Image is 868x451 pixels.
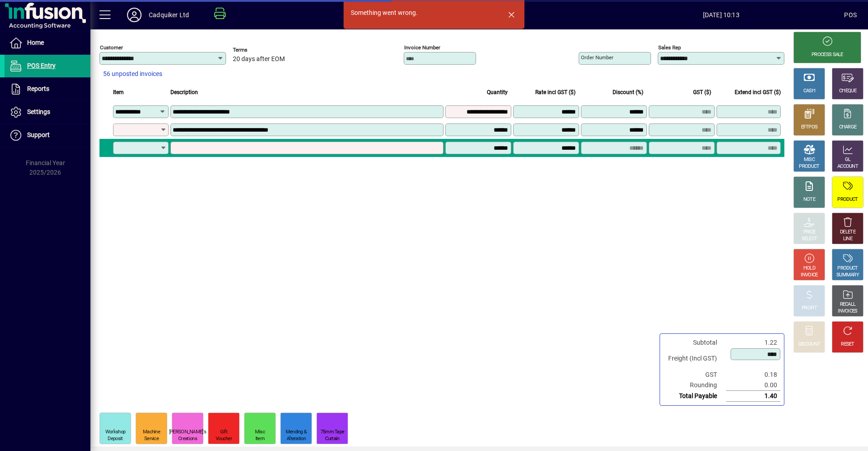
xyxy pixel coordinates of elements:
[113,87,124,97] span: Item
[802,236,817,242] div: SELECT
[664,391,726,402] td: Total Payable
[838,308,857,315] div: INVOICES
[487,87,508,97] span: Quantity
[598,8,844,22] span: [DATE] 10:13
[839,88,856,95] div: CHEQUE
[143,429,160,436] div: Machine
[844,8,857,22] div: POS
[837,265,858,272] div: PRODUCT
[837,196,858,203] div: PRODUCT
[100,44,123,51] mat-label: Customer
[169,429,207,436] div: [PERSON_NAME]'s
[120,7,149,23] button: Profile
[27,108,50,115] span: Settings
[108,436,123,442] div: Deposit
[837,163,858,170] div: ACCOUNT
[840,301,856,308] div: RECALL
[27,131,50,138] span: Support
[799,163,819,170] div: PRODUCT
[735,87,781,97] span: Extend incl GST ($)
[836,272,859,279] div: SUMMARY
[233,47,287,53] span: Terms
[803,196,815,203] div: NOTE
[321,429,344,436] div: 75mm Tape
[803,265,815,272] div: HOLD
[664,348,726,370] td: Freight (Incl GST)
[103,69,162,79] span: 56 unposted invoices
[286,429,307,436] div: Mending &
[581,54,613,61] mat-label: Order number
[798,341,820,348] div: DISCOUNT
[105,429,125,436] div: Workshop
[27,39,44,46] span: Home
[178,436,197,442] div: Creations
[841,341,854,348] div: RESET
[801,124,818,131] div: EFTPOS
[27,62,56,69] span: POS Entry
[535,87,576,97] span: Rate incl GST ($)
[693,87,711,97] span: GST ($)
[804,157,815,163] div: MISC
[803,229,816,236] div: PRICE
[404,44,440,51] mat-label: Invoice number
[726,370,780,380] td: 0.18
[149,8,189,22] div: Cadquiker Ltd
[255,436,264,442] div: Item
[803,88,815,95] div: CASH
[840,229,855,236] div: DELETE
[5,124,90,147] a: Support
[5,78,90,100] a: Reports
[664,337,726,348] td: Subtotal
[5,101,90,123] a: Settings
[99,66,166,82] button: 56 unposted invoices
[811,52,843,58] div: PROCESS SALE
[27,85,49,92] span: Reports
[843,236,852,242] div: LINE
[287,436,306,442] div: Alteration
[255,429,265,436] div: Misc
[726,337,780,348] td: 1.22
[170,87,198,97] span: Description
[5,32,90,54] a: Home
[801,272,817,279] div: INVOICE
[144,436,159,442] div: Service
[664,370,726,380] td: GST
[658,44,681,51] mat-label: Sales rep
[220,429,227,436] div: Gift
[845,157,851,163] div: GL
[613,87,643,97] span: Discount (%)
[233,56,285,63] span: 20 days after EOM
[216,436,232,442] div: Voucher
[839,124,857,131] div: CHARGE
[325,436,339,442] div: Curtain
[726,380,780,391] td: 0.00
[726,391,780,402] td: 1.40
[664,380,726,391] td: Rounding
[802,305,817,312] div: PROFIT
